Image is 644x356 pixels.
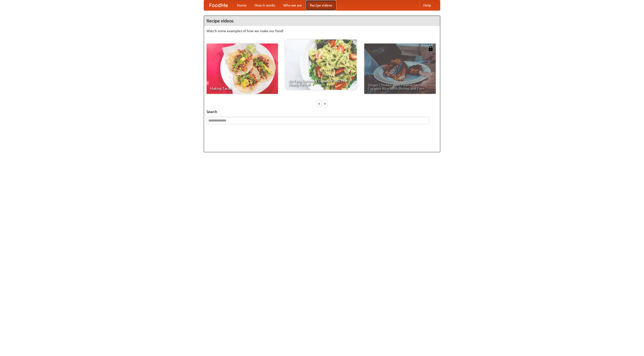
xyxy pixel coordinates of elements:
div: « [317,100,321,107]
a: Help [419,0,435,10]
h4: Recipe videos [204,16,440,26]
a: Home [233,0,251,10]
a: How it works [251,0,279,10]
a: Recipe videos [306,0,336,10]
a: FoodMe [204,0,233,10]
a: Making Tacos [207,44,278,94]
span: An Easy, Summery Tomato Pasta That's Ready for Fall [289,79,353,86]
h5: Search [207,109,437,114]
div: » [323,100,327,107]
a: An Easy, Summery Tomato Pasta That's Ready for Fall [285,39,357,90]
span: Making Tacos [210,87,274,90]
img: 483408.png [428,46,433,51]
p: Watch some examples of how we make our food! [207,28,437,33]
a: Who we are [279,0,306,10]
